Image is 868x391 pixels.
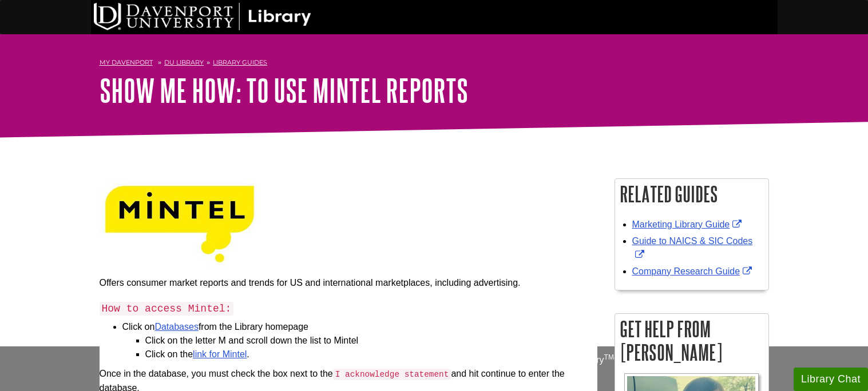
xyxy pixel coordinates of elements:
a: DU Library [164,58,204,66]
h2: Get Help From [PERSON_NAME] [615,314,768,368]
code: I acknowledge statement [333,369,451,380]
a: link for Mintel [193,349,247,359]
a: Link opens in new window [632,220,745,229]
img: mintel logo [100,178,260,270]
code: How to access Mintel: [100,302,234,316]
a: Show Me How: To Use Mintel Reports [100,73,468,108]
a: Link opens in new window [632,236,753,260]
a: Databases [154,322,199,332]
a: Link opens in new window [632,266,755,276]
h2: Related Guides [615,179,768,209]
a: My Davenport [100,58,153,67]
li: Click on the . [145,348,597,361]
img: DU Library [94,3,311,30]
li: Click on from the Library homepage [122,320,597,361]
a: Library Guides [213,58,267,66]
li: Click on the letter M and scroll down the list to Mintel [145,334,597,348]
p: Offers consumer market reports and trends for US and international marketplaces, including advert... [100,276,597,290]
nav: breadcrumb [100,55,769,73]
button: Library Chat [794,368,868,391]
